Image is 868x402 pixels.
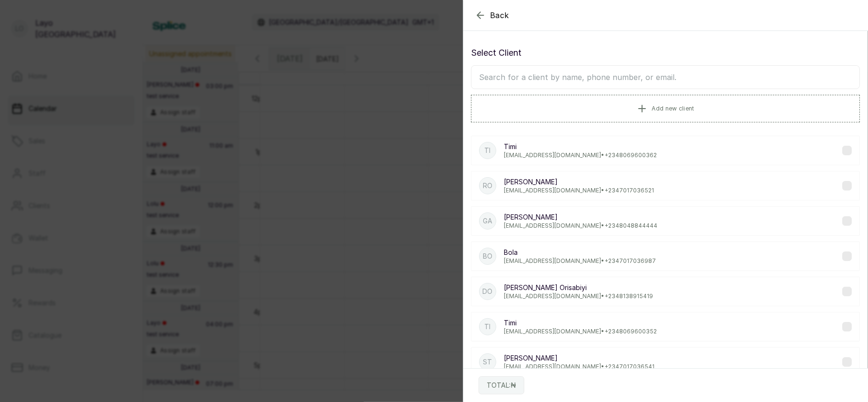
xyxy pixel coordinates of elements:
p: [EMAIL_ADDRESS][DOMAIN_NAME] • +234 8069600352 [504,328,657,335]
p: [EMAIL_ADDRESS][DOMAIN_NAME] • +234 8069600362 [504,151,657,159]
p: [EMAIL_ADDRESS][DOMAIN_NAME] • +234 8048844444 [504,222,657,230]
p: [EMAIL_ADDRESS][DOMAIN_NAME] • +234 7017036521 [504,187,654,194]
p: [PERSON_NAME] [504,353,654,363]
p: DO [483,287,493,296]
p: Bola [504,248,656,257]
p: [EMAIL_ADDRESS][DOMAIN_NAME] • +234 7017036541 [504,363,654,371]
p: [EMAIL_ADDRESS][DOMAIN_NAME] • +234 8138915419 [504,292,653,300]
span: Back [490,10,509,21]
p: [PERSON_NAME] Orisabiyi [504,283,653,292]
p: [PERSON_NAME] [504,212,657,222]
p: Ga [483,216,492,226]
p: Select Client [471,46,860,60]
p: Ti [485,322,491,332]
p: Ti [485,146,491,155]
span: Add new client [652,105,694,112]
p: St [483,357,492,367]
p: [EMAIL_ADDRESS][DOMAIN_NAME] • +234 7017036987 [504,257,656,265]
button: Back [475,10,509,21]
p: Timi [504,318,657,328]
button: Add new client [471,95,860,122]
p: TOTAL: ₦ [487,381,516,390]
p: Ro [483,181,492,191]
p: Timi [504,142,657,151]
input: Search for a client by name, phone number, or email. [471,65,860,89]
p: Bo [483,251,492,261]
p: [PERSON_NAME] [504,177,654,187]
